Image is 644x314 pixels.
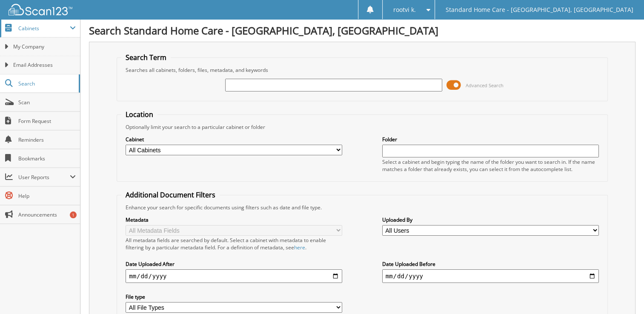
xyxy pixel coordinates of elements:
span: Standard Home Care - [GEOGRAPHIC_DATA], [GEOGRAPHIC_DATA] [446,7,633,12]
label: File type [126,293,342,300]
span: Search [18,80,74,87]
label: Uploaded By [382,216,599,223]
input: end [382,269,599,283]
legend: Additional Document Filters [121,190,220,200]
span: Advanced Search [466,82,504,88]
span: Announcements [18,211,76,218]
div: Select a cabinet and begin typing the name of the folder you want to search in. If the name match... [382,158,599,173]
legend: Location [121,110,157,119]
label: Cabinet [126,136,342,143]
div: All metadata fields are searched by default. Select a cabinet with metadata to enable filtering b... [126,237,342,251]
img: scan123-logo-white.svg [9,4,72,15]
a: here [294,244,305,251]
label: Metadata [126,216,342,223]
div: Searches all cabinets, folders, files, metadata, and keywords [121,66,603,74]
div: Optionally limit your search to a particular cabinet or folder [121,123,603,131]
span: Bookmarks [18,155,76,162]
span: Help [18,192,76,200]
div: Enhance your search for specific documents using filters such as date and file type. [121,204,603,211]
span: Form Request [18,117,76,125]
span: Email Addresses [13,61,76,69]
span: User Reports [18,174,70,181]
input: start [126,269,342,283]
div: 1 [70,211,77,218]
span: Cabinets [18,25,70,32]
span: rootvi k. [393,7,416,12]
label: Date Uploaded After [126,260,342,268]
legend: Search Term [121,53,171,62]
label: Folder [382,136,599,143]
h1: Search Standard Home Care - [GEOGRAPHIC_DATA], [GEOGRAPHIC_DATA] [89,23,635,37]
span: My Company [13,43,76,51]
span: Reminders [18,136,76,143]
label: Date Uploaded Before [382,260,599,268]
span: Scan [18,99,76,106]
